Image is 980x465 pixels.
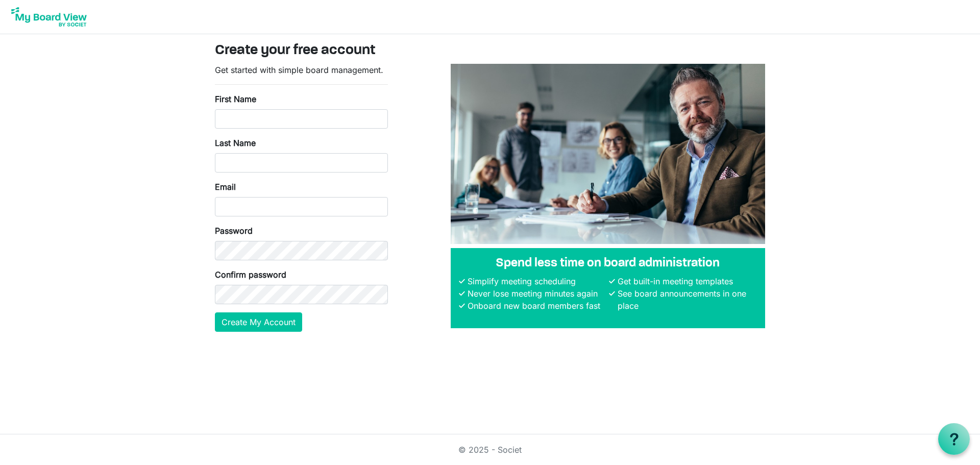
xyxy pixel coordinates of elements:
[615,275,757,287] li: Get built-in meeting templates
[465,275,607,287] li: Simplify meeting scheduling
[8,4,90,30] img: My Board View Logo
[465,287,607,300] li: Never lose meeting minutes again
[451,64,765,244] img: A photograph of board members sitting at a table
[215,225,253,237] label: Password
[215,181,236,193] label: Email
[215,93,256,105] label: First Name
[459,256,757,271] h4: Spend less time on board administration
[465,300,607,312] li: Onboard new board members fast
[215,312,302,332] button: Create My Account
[615,287,757,312] li: See board announcements in one place
[215,65,383,75] span: Get started with simple board management.
[215,137,256,149] label: Last Name
[215,268,286,281] label: Confirm password
[458,445,522,455] a: © 2025 - Societ
[215,42,765,60] h3: Create your free account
